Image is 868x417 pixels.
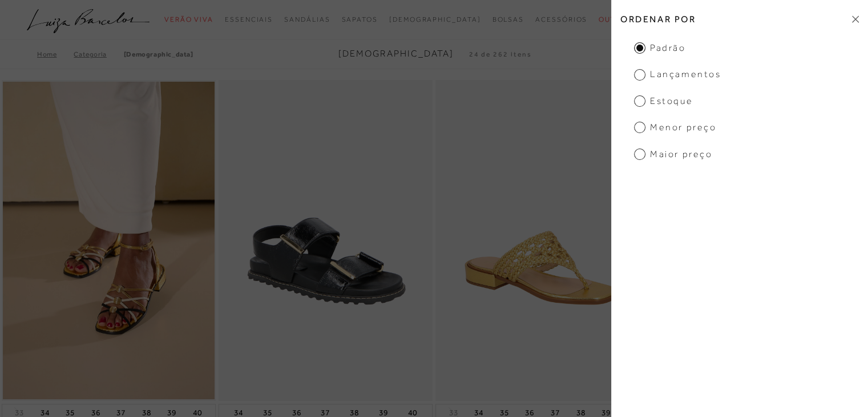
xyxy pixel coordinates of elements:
img: SANDÁLIA RASTEIRA EM COURO DOURADO COM TIRAS MULTICOR [3,82,215,400]
span: Estoque [634,95,693,107]
a: noSubCategoriesText [389,9,481,30]
a: Home [37,50,74,58]
span: Menor preço [634,121,716,134]
span: Padrão [634,42,685,54]
a: SANDÁLIA RASTEIRA EM COURO DOURADO COM TIRAS MULTICOR SANDÁLIA RASTEIRA EM COURO DOURADO COM TIRA... [3,82,215,400]
img: PAPETE EM COURO VERNIZ PRETO COM SOLADO TRATORADO [220,82,431,400]
span: Outlet [599,15,631,23]
a: noSubCategoriesText [164,9,213,30]
a: noSubCategoriesText [492,9,524,30]
a: SANDÁLIA RASTEIRA EM METALIZADO OURO COM TIRAS TRAMADAS SANDÁLIA RASTEIRA EM METALIZADO OURO COM ... [437,82,648,400]
span: Essenciais [225,15,273,23]
a: [DEMOGRAPHIC_DATA] [124,50,193,58]
span: Lançamentos [634,68,721,81]
span: Bolsas [492,15,524,23]
img: SANDÁLIA RASTEIRA EM METALIZADO OURO COM TIRAS TRAMADAS [437,82,648,400]
a: noSubCategoriesText [599,9,631,30]
a: Categoria [74,50,123,58]
span: Acessórios [535,15,587,23]
a: PAPETE EM COURO VERNIZ PRETO COM SOLADO TRATORADO PAPETE EM COURO VERNIZ PRETO COM SOLADO TRATORADO [220,82,431,400]
a: noSubCategoriesText [535,9,587,30]
span: Maior preço [634,148,712,161]
span: [DEMOGRAPHIC_DATA] [338,49,454,59]
h2: Ordenar por [611,6,868,33]
a: noSubCategoriesText [284,9,330,30]
span: [DEMOGRAPHIC_DATA] [389,15,481,23]
a: noSubCategoriesText [341,9,377,30]
span: Verão Viva [164,15,213,23]
a: noSubCategoriesText [225,9,273,30]
span: Sapatos [341,15,377,23]
span: 24 de 262 itens [469,50,532,58]
span: Sandálias [284,15,330,23]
